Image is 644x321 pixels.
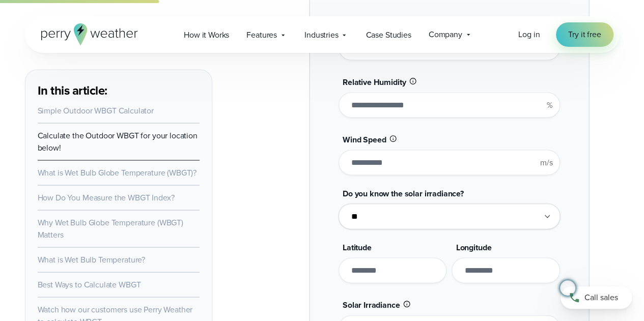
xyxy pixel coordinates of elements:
[584,291,618,304] span: Call sales
[304,29,338,41] span: Industries
[343,241,372,253] span: Latitude
[343,299,400,310] span: Solar Irradiance
[343,76,406,87] span: Relative Humidity
[456,241,491,253] span: Longitude
[518,28,540,40] span: Log in
[184,29,229,41] span: How it Works
[343,133,386,145] span: Wind Speed
[357,24,419,45] a: Case Studies
[38,278,141,290] a: Best Ways to Calculate WBGT
[38,82,200,98] h3: In this article:
[38,216,183,240] a: Why Wet Bulb Globe Temperature (WBGT) Matters
[561,286,632,309] a: Call sales
[343,187,464,199] span: Do you know the solar irradiance?
[568,28,601,41] span: Try it free
[38,104,154,116] a: Simple Outdoor WBGT Calculator
[429,28,462,41] span: Company
[38,129,198,153] a: Calculate the Outdoor WBGT for your location below!
[246,29,277,41] span: Features
[38,253,146,265] a: What is Wet Bulb Temperature?
[38,166,197,178] a: What is Wet Bulb Globe Temperature (WBGT)?
[175,24,238,45] a: How it Works
[518,28,540,41] a: Log in
[38,191,175,203] a: How Do You Measure the WBGT Index?
[366,29,411,41] span: Case Studies
[556,22,613,47] a: Try it free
